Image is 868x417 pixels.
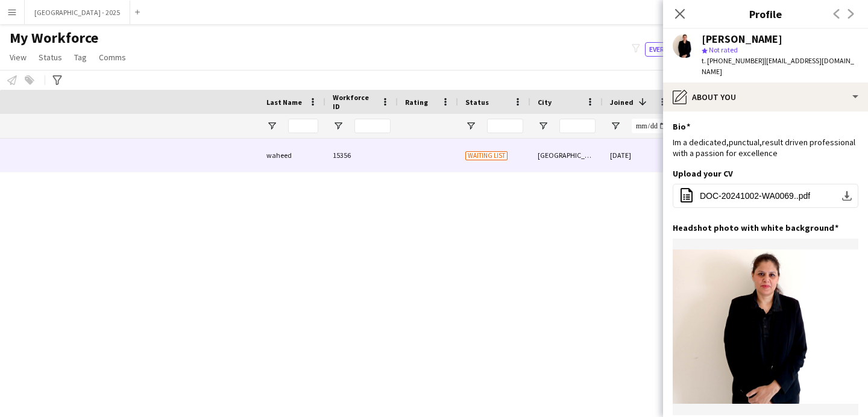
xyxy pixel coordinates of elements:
[333,121,344,131] button: Open Filter Menu
[5,49,31,65] a: View
[702,34,782,45] div: [PERSON_NAME]
[673,137,858,158] div: Im a dedicated,punctual,result driven professional with a passion for excellence
[94,49,131,65] a: Comms
[663,83,868,111] div: About you
[709,45,738,54] span: Not rated
[288,119,318,133] input: Last Name Filter Input
[325,139,398,172] div: 15356
[673,184,858,208] button: DOC-20241002-WA0069..pdf
[69,49,92,65] a: Tag
[74,52,87,63] span: Tag
[259,139,325,172] div: waheed
[50,73,64,87] app-action-btn: Advanced filters
[702,56,764,65] span: t. [PHONE_NUMBER]
[99,52,126,63] span: Comms
[25,1,130,24] button: [GEOGRAPHIC_DATA] - 2025
[673,222,838,233] h3: Headshot photo with white background
[10,52,27,63] span: View
[354,119,391,133] input: Workforce ID Filter Input
[530,139,603,172] div: [GEOGRAPHIC_DATA]
[610,121,621,131] button: Open Filter Menu
[10,29,98,47] span: My Workforce
[603,139,675,172] div: [DATE]
[663,6,868,22] h3: Profile
[34,49,67,65] a: Status
[645,42,709,57] button: Everyone12,931
[559,119,596,133] input: City Filter Input
[673,168,733,179] h3: Upload your CV
[700,191,810,201] span: DOC-20241002-WA0069..pdf
[487,119,523,133] input: Status Filter Input
[702,56,854,76] span: | [EMAIL_ADDRESS][DOMAIN_NAME]
[673,121,690,132] h3: Bio
[538,121,549,131] button: Open Filter Menu
[465,151,508,160] span: Waiting list
[610,98,634,107] span: Joined
[632,119,668,133] input: Joined Filter Input
[266,98,302,107] span: Last Name
[333,93,376,111] span: Workforce ID
[465,121,476,131] button: Open Filter Menu
[465,98,489,107] span: Status
[405,98,428,107] span: Rating
[673,249,858,404] img: CamScanner 07-20-2024 13.27_01.jpg
[39,52,62,63] span: Status
[538,98,552,107] span: City
[266,121,277,131] button: Open Filter Menu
